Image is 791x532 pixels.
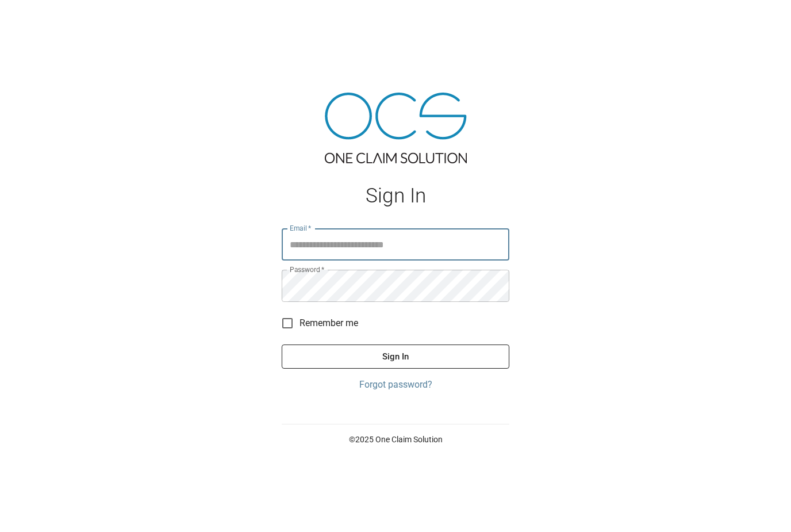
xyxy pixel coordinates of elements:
[299,316,358,330] span: Remember me
[282,434,509,445] p: © 2025 One Claim Solution
[282,378,509,392] a: Forgot password?
[290,223,312,233] label: Email
[14,7,60,30] img: ocs-logo-white-transparent.png
[282,345,509,369] button: Sign In
[325,93,467,163] img: ocs-logo-tra.png
[290,265,324,274] label: Password
[282,184,509,208] h1: Sign In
